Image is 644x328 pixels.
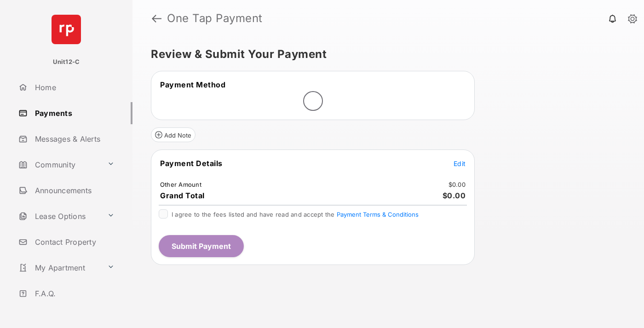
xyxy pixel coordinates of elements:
span: Grand Total [160,191,205,200]
a: F.A.Q. [15,282,132,305]
button: Submit Payment [159,235,244,257]
img: svg+xml;base64,PHN2ZyB4bWxucz0iaHR0cDovL3d3dy53My5vcmcvMjAwMC9zdmciIHdpZHRoPSI2NCIgaGVpZ2h0PSI2NC... [52,15,81,44]
h5: Review & Submit Your Payment [151,49,618,60]
a: Lease Options [15,205,103,227]
strong: One Tap Payment [167,13,263,24]
a: Messages & Alerts [15,128,132,150]
span: Payment Method [160,80,225,89]
span: I agree to the fees listed and have read and accept the [172,211,419,218]
span: Edit [454,160,466,167]
a: My Apartment [15,257,103,279]
td: $0.00 [448,180,466,189]
span: $0.00 [443,191,466,200]
a: Payments [15,102,132,124]
button: I agree to the fees listed and have read and accept the [337,211,419,218]
button: Edit [454,159,466,168]
a: Announcements [15,179,132,201]
a: Home [15,76,132,98]
td: Other Amount [160,180,202,189]
span: Payment Details [160,159,223,168]
button: Add Note [151,127,195,142]
a: Community [15,154,103,176]
a: Contact Property [15,231,132,253]
p: Unit12-C [53,58,80,67]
